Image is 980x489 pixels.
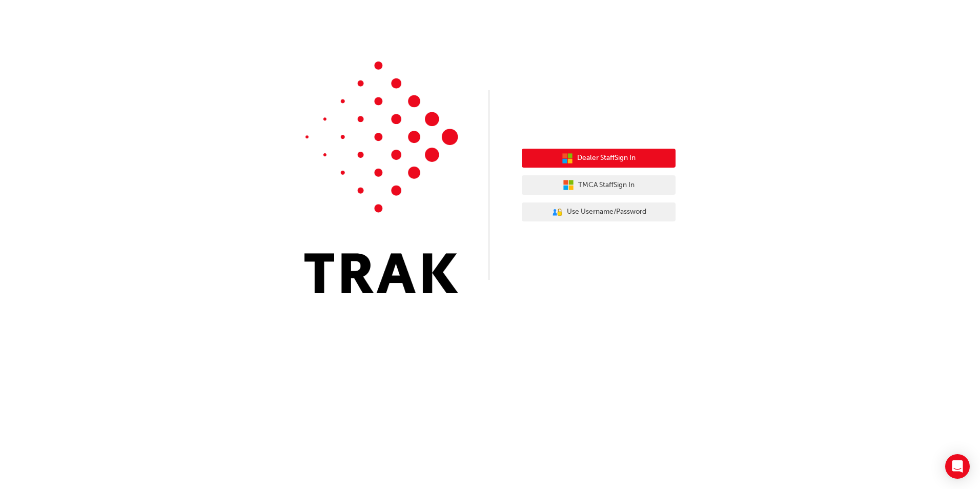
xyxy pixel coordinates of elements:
[577,152,636,164] span: Dealer Staff Sign In
[945,454,970,479] div: Open Intercom Messenger
[522,202,676,222] button: Use Username/Password
[578,179,635,191] span: TMCA Staff Sign In
[567,206,646,218] span: Use Username/Password
[304,62,458,293] img: Trak
[522,149,676,168] button: Dealer StaffSign In
[522,175,676,195] button: TMCA StaffSign In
